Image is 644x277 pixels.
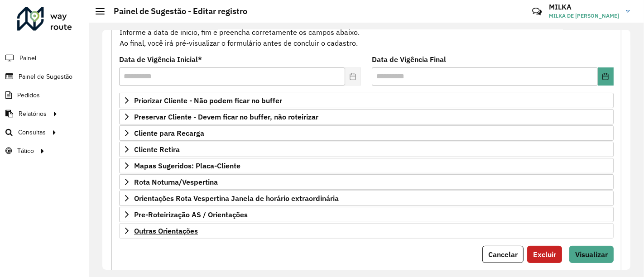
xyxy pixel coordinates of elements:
[105,6,247,16] h2: Painel de Sugestão - Editar registro
[134,195,339,202] span: Orientações Rota Vespertina Janela de horário extraordinária
[119,54,202,65] label: Data de Vigência Inicial
[119,191,614,206] a: Orientações Rota Vespertina Janela de horário extraordinária
[19,109,47,119] span: Relatórios
[134,227,198,234] span: Outras Orientações
[19,53,36,63] span: Painel
[119,174,614,190] a: Rota Noturna/Vespertina
[372,54,446,65] label: Data de Vigência Final
[19,72,72,81] span: Painel de Sugestão
[18,128,46,137] span: Consultas
[482,246,524,263] button: Cancelar
[575,250,608,259] span: Visualizar
[119,109,614,124] a: Preservar Cliente - Devem ficar no buffer, não roteirizar
[533,250,556,259] span: Excluir
[569,246,614,263] button: Visualizar
[134,113,318,120] span: Preservar Cliente - Devem ficar no buffer, não roteirizar
[134,211,248,218] span: Pre-Roteirização AS / Orientações
[134,162,240,169] span: Mapas Sugeridos: Placa-Cliente
[17,146,34,156] span: Tático
[119,158,614,173] a: Mapas Sugeridos: Placa-Cliente
[119,93,614,108] a: Priorizar Cliente - Não podem ficar no buffer
[134,146,180,153] span: Cliente Retira
[549,3,619,11] h3: MILKA
[17,91,40,100] span: Pedidos
[527,2,547,21] a: Contato Rápido
[119,223,614,239] a: Outras Orientações
[598,67,614,86] button: Choose Date
[527,246,562,263] button: Excluir
[119,15,614,49] div: Informe a data de inicio, fim e preencha corretamente os campos abaixo. Ao final, você irá pré-vi...
[119,125,614,141] a: Cliente para Recarga
[134,97,282,104] span: Priorizar Cliente - Não podem ficar no buffer
[134,178,218,186] span: Rota Noturna/Vespertina
[119,207,614,222] a: Pre-Roteirização AS / Orientações
[134,129,204,137] span: Cliente para Recarga
[549,12,619,20] span: MILKA DE [PERSON_NAME]
[119,142,614,157] a: Cliente Retira
[488,250,518,259] span: Cancelar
